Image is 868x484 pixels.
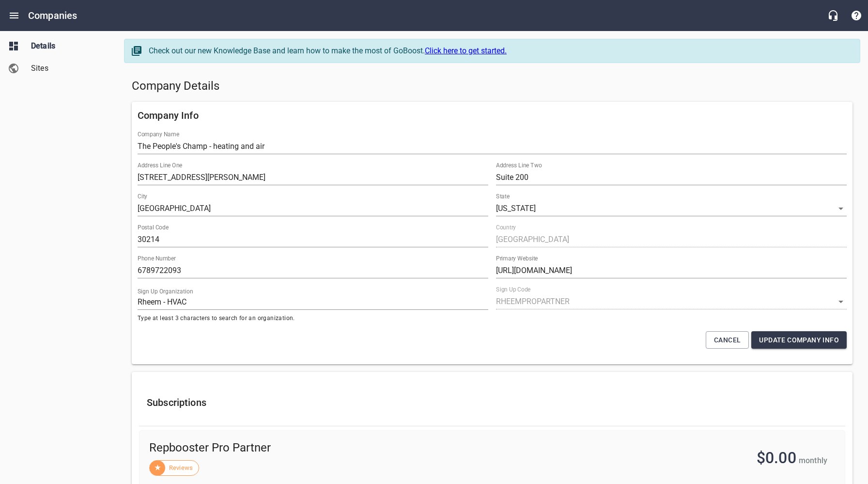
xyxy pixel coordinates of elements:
div: Reviews [149,460,199,476]
span: $0.00 [757,449,796,467]
span: Sites [31,63,105,74]
label: Address Line One [138,162,182,168]
label: State [496,194,510,199]
span: Repbooster Pro Partner [149,440,506,456]
label: Phone Number [138,256,176,261]
label: City [138,194,147,199]
a: Click here to get started. [425,46,507,55]
span: Update Company Info [759,334,839,346]
label: Company Name [138,131,179,137]
span: monthly [799,456,827,465]
button: Open drawer [2,4,26,27]
h6: Company Info [138,108,847,123]
h6: Companies [28,8,77,23]
span: Cancel [714,334,741,346]
button: Support Portal [845,4,868,27]
input: Start typing to search organizations [138,294,488,310]
button: Live Chat [821,4,845,27]
h6: Subscriptions [147,395,837,410]
span: Reviews [163,463,199,473]
label: Address Line Two [496,162,542,168]
h5: Company Details [132,79,852,94]
label: Primary Website [496,256,538,261]
label: Postal Code [138,225,169,230]
span: Details [31,40,105,52]
div: Check out our new Knowledge Base and learn how to make the most of GoBoost. [149,45,850,57]
label: Country [496,225,516,230]
span: Type at least 3 characters to search for an organization. [138,314,488,323]
button: Update Company Info [751,331,847,349]
button: Cancel [706,331,749,349]
label: Sign Up Code [496,287,530,292]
